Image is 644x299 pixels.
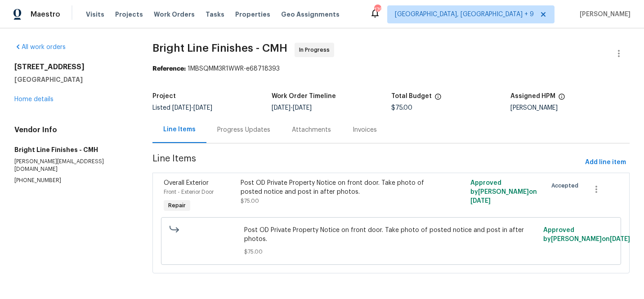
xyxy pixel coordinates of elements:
span: [PERSON_NAME] [576,10,631,19]
div: Post OD Private Property Notice on front door. Take photo of posted notice and post in after photos. [241,179,427,196]
span: Listed [152,105,212,111]
button: Add line item [581,154,630,171]
span: [DATE] [610,236,630,242]
a: All work orders [14,44,66,50]
span: Post OD Private Property Notice on front door. Take photo of posted notice and post in after photos. [244,226,538,244]
span: [DATE] [470,198,491,204]
h5: Project [152,93,176,99]
h5: [GEOGRAPHIC_DATA] [14,75,131,84]
span: $75.00 [241,198,259,204]
span: Projects [115,10,143,19]
div: Progress Updates [217,125,270,134]
span: The hpm assigned to this work order. [558,93,565,105]
div: Line Items [163,125,196,134]
span: $75.00 [391,105,412,111]
span: Overall Exterior [164,180,209,186]
span: Properties [235,10,270,19]
span: Approved by [PERSON_NAME] on [470,180,537,204]
span: Bright Line Finishes - CMH [152,43,287,54]
span: [DATE] [172,105,191,111]
span: Front - Exterior Door [164,189,214,195]
span: Approved by [PERSON_NAME] on [543,227,630,242]
span: [DATE] [293,105,312,111]
h2: [STREET_ADDRESS] [14,62,131,71]
span: Add line item [585,157,626,168]
div: Invoices [353,125,377,134]
span: Repair [165,201,189,210]
span: Accepted [551,181,582,190]
p: [PERSON_NAME][EMAIL_ADDRESS][DOMAIN_NAME] [14,158,131,173]
a: Home details [14,96,54,103]
div: 1MBSQMM3R1WWR-e68718393 [152,64,630,73]
span: [DATE] [193,105,212,111]
span: Tasks [206,11,224,18]
span: - [172,105,212,111]
h5: Total Budget [391,93,432,99]
h5: Bright Line Finishes - CMH [14,145,131,154]
span: [GEOGRAPHIC_DATA], [GEOGRAPHIC_DATA] + 9 [395,10,534,19]
div: 179 [374,5,380,14]
span: The total cost of line items that have been proposed by Opendoor. This sum includes line items th... [434,93,442,105]
span: Geo Assignments [281,10,340,19]
b: Reference: [152,66,186,72]
span: [DATE] [272,105,291,111]
h4: Vendor Info [14,125,131,134]
span: - [272,105,312,111]
span: Line Items [152,154,581,171]
div: Attachments [292,125,331,134]
p: [PHONE_NUMBER] [14,177,131,184]
span: In Progress [299,45,333,54]
span: Visits [86,10,104,19]
h5: Assigned HPM [510,93,555,99]
span: Maestro [31,10,60,19]
span: $75.00 [244,247,538,256]
h5: Work Order Timeline [272,93,336,99]
div: [PERSON_NAME] [510,105,630,111]
span: Work Orders [154,10,195,19]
